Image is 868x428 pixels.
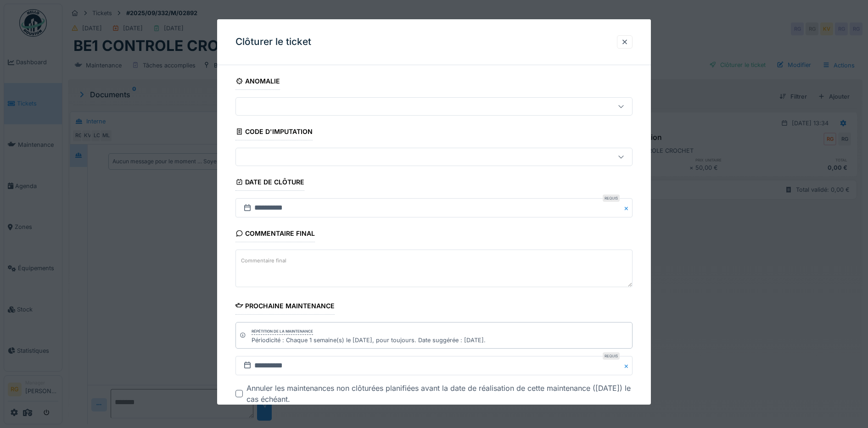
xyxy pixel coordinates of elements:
div: Annuler les maintenances non clôturées planifiées avant la date de réalisation de cette maintenan... [246,383,633,405]
div: Anomalie [235,74,280,90]
div: Périodicité : Chaque 1 semaine(s) le [DATE], pour toujours. Date suggérée : [DATE]. [252,336,486,345]
h3: Clôturer le ticket [235,36,311,48]
div: Requis [603,352,620,360]
div: Prochaine maintenance [235,299,335,315]
div: Commentaire final [235,227,315,242]
div: Code d'imputation [235,125,313,140]
button: Close [622,356,633,375]
div: Répétition de la maintenance [252,328,313,335]
div: Date de clôture [235,175,305,191]
button: Close [622,198,633,217]
div: Requis [603,195,620,202]
label: Commentaire final [239,255,288,267]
